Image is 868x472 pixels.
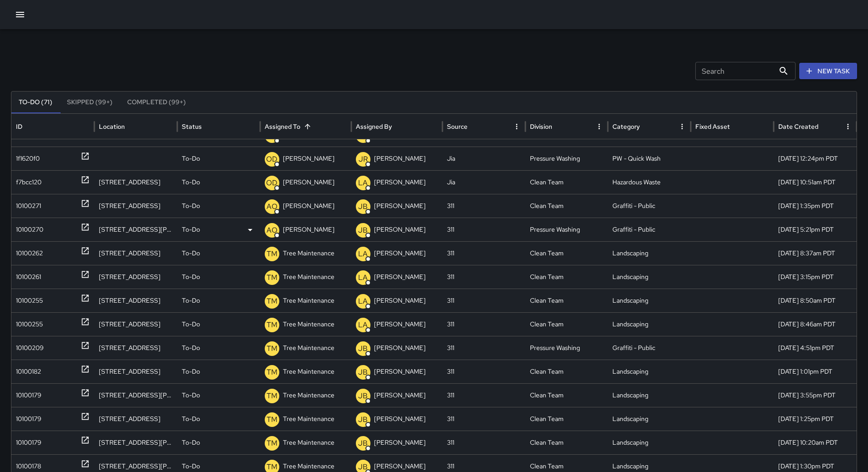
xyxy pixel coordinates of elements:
div: 10100209 [16,336,44,360]
div: 1f1620f0 [16,147,40,170]
div: 165 Grove Street [94,170,177,194]
p: Tree Maintenance [283,336,334,360]
p: AO [267,225,277,236]
p: To-Do [182,360,200,383]
p: LA [358,320,368,330]
p: OD [266,178,277,188]
div: Clean Team [525,289,608,312]
div: 9/30/2025, 12:24pm PDT [774,147,857,170]
div: 66 Grove Street [94,336,177,360]
div: Clean Team [525,170,608,194]
div: 10100179 [16,407,41,431]
div: 311 [442,407,525,431]
p: JB [358,225,368,236]
p: [PERSON_NAME] [374,265,426,289]
div: Assigned To [265,122,300,131]
p: LA [358,296,368,307]
p: TM [267,414,277,425]
p: [PERSON_NAME] [374,289,426,312]
p: Tree Maintenance [283,360,334,383]
div: Landscaping [608,431,691,454]
p: AO [267,201,277,212]
div: 785 Golden Gate Avenue [94,194,177,218]
div: 9/5/2025, 8:46am PDT [774,312,857,336]
div: Status [182,122,202,131]
p: TM [267,320,277,330]
div: Landscaping [608,360,691,383]
p: [PERSON_NAME] [374,171,426,194]
p: To-Do [182,242,200,265]
div: ID [16,122,22,131]
div: f7bcc120 [16,171,41,194]
button: New Task [799,63,857,80]
p: To-Do [182,431,200,454]
p: [PERSON_NAME] [283,218,334,241]
div: Landscaping [608,407,691,431]
div: 311 [442,431,525,454]
p: LA [358,178,368,188]
div: 90 McAllister Street [94,431,177,454]
div: 311 [442,312,525,336]
div: 18 10th Street [94,241,177,265]
div: 311 [442,265,525,289]
button: Sort [301,120,314,133]
p: [PERSON_NAME] [374,242,426,265]
div: 311 [442,218,525,241]
p: Tree Maintenance [283,384,334,407]
p: TM [267,343,277,354]
div: Landscaping [608,241,691,265]
p: [PERSON_NAME] [374,431,426,454]
div: Clean Team [525,383,608,407]
div: 10100179 [16,384,41,407]
button: Date Created column menu [842,120,854,133]
p: [PERSON_NAME] [374,336,426,360]
p: OD [266,154,277,165]
div: 10100182 [16,360,41,383]
p: [PERSON_NAME] [374,147,426,170]
div: 1670 Market Street [94,312,177,336]
button: Category column menu [676,120,688,133]
div: 10100262 [16,242,43,265]
p: To-Do [182,407,200,431]
div: 135 Van Ness Avenue [94,383,177,407]
div: Category [612,122,640,131]
p: Tree Maintenance [283,431,334,454]
button: Source column menu [510,120,523,133]
p: [PERSON_NAME] [283,194,334,218]
div: Assigned By [356,122,392,131]
p: TM [267,296,277,307]
p: To-Do [182,265,200,289]
p: Tree Maintenance [283,313,334,336]
button: To-Do (71) [11,91,60,113]
p: [PERSON_NAME] [283,147,334,170]
div: Source [447,122,467,131]
div: Landscaping [608,289,691,312]
p: Tree Maintenance [283,242,334,265]
p: To-Do [182,384,200,407]
div: 10100270 [16,218,43,241]
p: To-Do [182,218,200,241]
button: Completed (99+) [120,91,193,113]
p: [PERSON_NAME] [374,407,426,431]
button: Skipped (99+) [60,91,120,113]
div: 311 [442,360,525,383]
div: Clean Team [525,407,608,431]
p: Tree Maintenance [283,265,334,289]
div: 10100255 [16,313,43,336]
div: Fixed Asset [695,122,730,131]
div: 9/15/2025, 3:15pm PDT [774,265,857,289]
p: TM [267,249,277,259]
p: To-Do [182,313,200,336]
div: Landscaping [608,265,691,289]
div: Clean Team [525,431,608,454]
div: Graffiti - Public [608,336,691,360]
p: LA [358,272,368,283]
p: To-Do [182,336,200,360]
div: Jia [442,170,525,194]
div: Location [99,122,125,131]
div: 311 [442,289,525,312]
p: [PERSON_NAME] [374,194,426,218]
div: Pressure Washing [525,336,608,360]
p: JB [358,438,368,449]
div: Graffiti - Public [608,218,691,241]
